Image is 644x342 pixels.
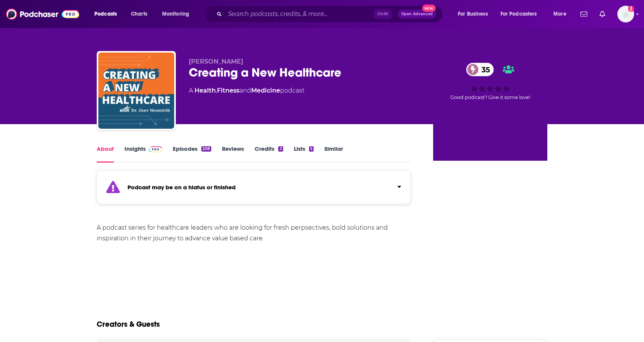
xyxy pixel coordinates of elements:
[466,63,494,76] a: 35
[189,86,304,95] div: A podcast
[216,87,217,94] span: ,
[201,146,211,152] div: 208
[94,9,117,19] span: Podcasts
[189,58,243,65] span: [PERSON_NAME]
[211,5,450,23] div: Search podcasts, credits, & more...
[458,9,488,19] span: For Business
[596,8,608,21] a: Show notifications dropdown
[131,9,147,19] span: Charts
[501,9,537,19] span: For Podcasters
[374,9,392,19] span: Ctrl K
[97,320,160,329] h2: Creators & Guests
[617,6,634,22] span: Logged in as megcassidy
[126,8,152,20] a: Charts
[278,146,283,152] div: 3
[97,175,411,204] section: Click to expand status details
[173,145,211,163] a: Episodes208
[89,8,127,20] button: open menu
[548,8,576,20] button: open menu
[98,53,174,129] img: Creating a New Healthcare
[162,9,189,19] span: Monitoring
[401,12,433,16] span: Open Advanced
[97,222,411,244] div: A podcast series for healthcare leaders who are looking for fresh perpsectives, bold solutions an...
[251,87,280,94] a: Medicine
[157,8,199,20] button: open menu
[124,145,162,163] a: InsightsPodchaser Pro
[433,58,547,105] div: 35Good podcast? Give it some love!
[553,9,566,19] span: More
[324,145,343,163] a: Similar
[6,7,79,21] img: Podchaser - Follow, Share and Rate Podcasts
[398,10,436,19] button: Open AdvancedNew
[453,8,497,20] button: open menu
[309,146,314,152] div: 5
[217,87,239,94] a: Fitness
[149,146,162,152] img: Podchaser Pro
[617,6,634,22] img: User Profile
[450,94,530,100] span: Good podcast? Give it some love!
[222,145,244,163] a: Reviews
[577,8,590,21] a: Show notifications dropdown
[294,145,314,163] a: Lists5
[474,63,494,76] span: 35
[617,6,634,22] button: Show profile menu
[97,145,114,163] a: About
[239,87,251,94] span: and
[628,6,634,12] svg: Add a profile image
[225,8,374,20] input: Search podcasts, credits, & more...
[194,87,216,94] a: Health
[128,184,236,191] strong: Podcast may be on a hiatus or finished
[255,145,283,163] a: Credits3
[496,8,548,20] button: open menu
[422,5,436,12] span: New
